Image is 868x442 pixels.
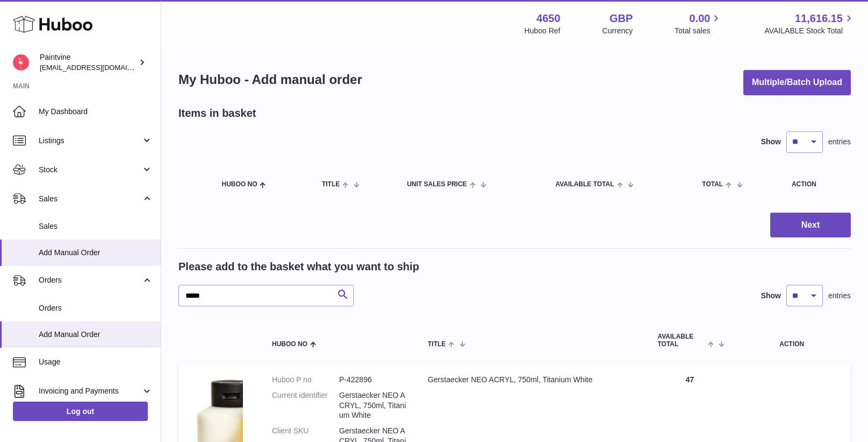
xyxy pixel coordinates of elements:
[39,194,141,204] span: Sales
[339,390,406,421] dd: Gerstaecker NEO ACRYL, 750ml, Titanium White
[536,11,561,26] strong: 4650
[761,137,781,147] label: Show
[743,70,851,95] button: Multiple/Batch Upload
[690,11,711,26] span: 0.00
[525,26,561,36] div: Huboo Ref
[39,275,141,285] span: Orders
[675,26,722,36] span: Total sales
[178,106,256,121] h2: Items in basket
[13,402,148,421] a: Log out
[792,181,840,188] div: Action
[407,181,467,188] span: Unit Sales Price
[221,181,257,188] span: Huboo no
[733,322,851,358] th: Action
[39,221,153,231] span: Sales
[770,213,851,238] button: Next
[272,341,307,348] span: Huboo no
[13,54,29,71] img: euan@paintvine.co.uk
[828,137,851,147] span: entries
[178,259,419,274] h2: Please add to the basket what you want to ship
[39,357,153,367] span: Usage
[39,165,141,175] span: Stock
[764,11,855,36] a: 11,616.15 AVAILABLE Stock Total
[339,375,406,385] dd: P-422896
[39,386,141,396] span: Invoicing and Payments
[40,63,158,72] span: [EMAIL_ADDRESS][DOMAIN_NAME]
[428,341,446,348] span: Title
[322,181,340,188] span: Title
[702,181,723,188] span: Total
[39,248,153,258] span: Add Manual Order
[609,11,633,26] strong: GBP
[39,136,141,146] span: Listings
[555,181,614,188] span: AVAILABLE Total
[40,52,137,73] div: Paintvine
[602,26,633,36] div: Currency
[828,291,851,301] span: entries
[795,11,843,26] span: 11,616.15
[39,329,153,340] span: Add Manual Order
[272,375,339,385] dt: Huboo P no
[761,291,781,301] label: Show
[272,390,339,421] dt: Current identifier
[675,11,722,36] a: 0.00 Total sales
[39,303,153,313] span: Orders
[39,107,153,117] span: My Dashboard
[764,26,855,36] span: AVAILABLE Stock Total
[657,333,705,347] span: AVAILABLE Total
[178,71,362,88] h1: My Huboo - Add manual order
